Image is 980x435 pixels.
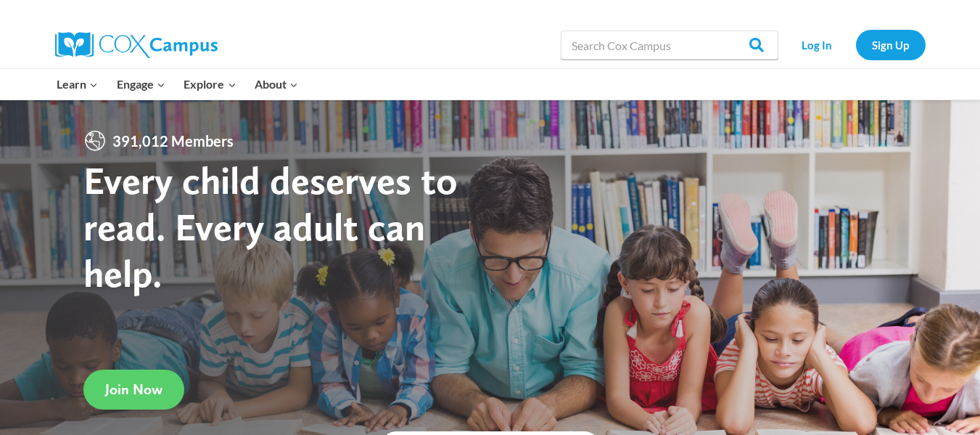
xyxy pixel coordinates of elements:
input: Search Cox Campus [561,31,778,60]
span: Explore [184,75,236,94]
span: Learn [57,75,98,94]
span: 391,012 Members [107,129,239,153]
span: Engage [117,75,165,94]
span: Join Now [105,381,162,398]
nav: Primary Navigation [48,69,308,99]
a: Sign Up [856,30,926,60]
a: Log In [786,30,849,60]
nav: Secondary Navigation [786,30,926,60]
span: About [255,75,298,94]
a: Join Now [83,370,184,410]
img: Cox Campus [55,32,218,58]
strong: Every child deserves to read. Every adult can help. [83,157,458,296]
